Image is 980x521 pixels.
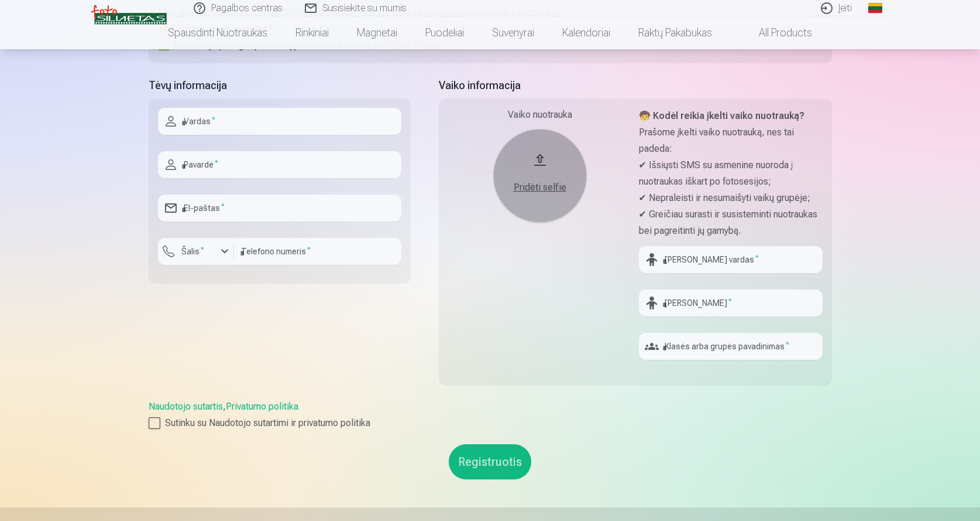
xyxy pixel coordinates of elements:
a: Raktų pakabukas [624,16,726,49]
p: ✔ Išsiųsti SMS su asmenine nuoroda į nuotraukas iškart po fotosesijos; [639,157,823,190]
label: Šalis [177,246,209,257]
strong: 🧒 Kodėl reikia įkelti vaiko nuotrauką? [639,110,804,121]
div: , [149,400,832,430]
a: Kalendoriai [548,16,624,49]
label: Sutinku su Naudotojo sutartimi ir privatumo politika [149,416,832,430]
button: Pridėti selfie [493,129,587,223]
a: Magnetai [343,16,411,49]
h5: Tėvų informacija [149,77,411,94]
p: ✔ Greičiau surasti ir susisteminti nuotraukas bei pagreitinti jų gamybą. [639,206,823,239]
a: Rinkiniai [281,16,343,49]
img: /v3 [91,5,167,25]
a: Puodeliai [411,16,478,49]
a: All products [726,16,826,49]
div: Vaiko nuotrauka [448,108,632,122]
button: Registruotis [449,444,531,479]
p: Prašome įkelti vaiko nuotrauką, nes tai padeda: [639,124,823,157]
div: Pridėti selfie [505,181,575,195]
a: Naudotojo sutartis [149,401,223,412]
button: Šalis* [158,238,234,265]
h5: Vaiko informacija [439,77,832,94]
a: Suvenyrai [478,16,548,49]
p: ✔ Nepraleisti ir nesumaišyti vaikų grupėje; [639,190,823,206]
a: Spausdinti nuotraukas [154,16,281,49]
a: Privatumo politika [226,401,298,412]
